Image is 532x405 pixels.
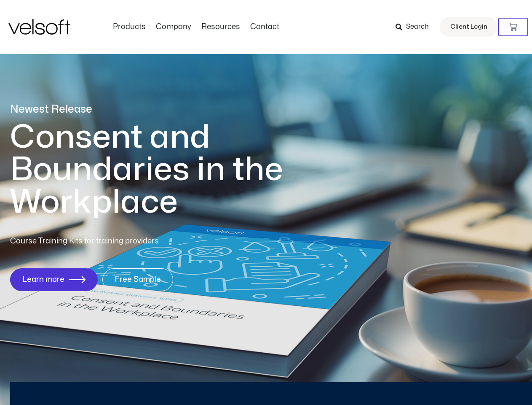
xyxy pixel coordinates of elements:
[406,22,429,32] span: Search
[440,17,498,37] a: Client Login
[22,275,64,284] span: Learn more
[196,22,245,32] a: ResourcesMenu Toggle
[108,22,284,32] nav: Menu
[151,22,196,32] a: CompanyMenu Toggle
[396,20,435,34] a: Search
[10,121,318,219] h1: Consent and Boundaries in the Workplace
[450,22,487,32] span: Client Login
[108,22,151,32] a: ProductsMenu Toggle
[10,102,318,117] p: Newest Release
[102,268,173,291] a: Free Sample
[245,22,284,32] a: ContactMenu Toggle
[8,19,70,35] img: Velsoft Training Materials
[10,268,98,291] a: Learn more
[115,275,161,284] span: Free Sample
[10,235,220,247] p: Course Training Kits for training providers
